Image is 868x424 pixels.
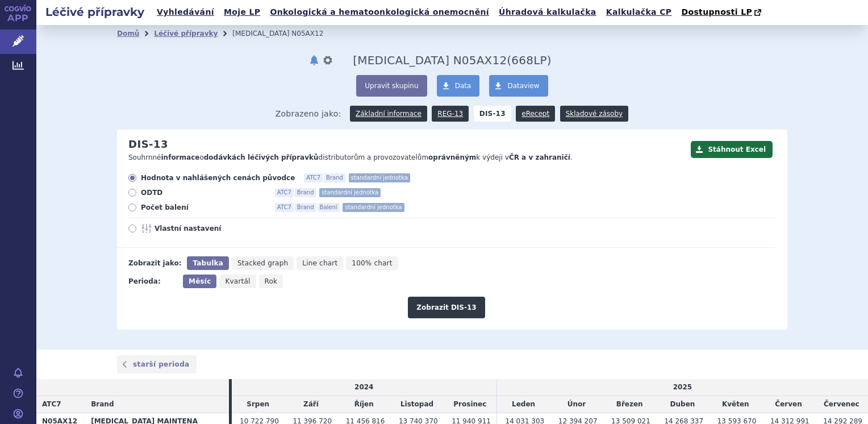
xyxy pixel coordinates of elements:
[308,53,320,67] button: notifikace
[128,153,685,163] p: Souhrnné o distributorům a provozovatelům k výdeji v .
[337,396,390,413] td: Říjen
[681,7,752,16] span: Dostupnosti LP
[128,138,168,151] h2: DIS-13
[189,277,211,285] span: Měsíc
[225,277,250,285] span: Kvartál
[603,5,675,20] a: Kalkulačka CP
[266,5,493,20] a: Onkologická a hematoonkologická onemocnění
[678,5,767,20] a: Dostupnosti LP
[507,82,539,90] span: Dataview
[353,53,507,67] span: Aripiprazole N05AX12
[656,396,709,413] td: Duben
[232,379,497,396] td: 2024
[295,203,316,212] span: Brand
[117,355,197,373] a: starší perioda
[356,75,427,97] button: Upravit skupinu
[444,396,497,413] td: Prosinec
[304,173,323,182] span: ATC7
[295,188,316,197] span: Brand
[153,5,218,20] a: Vyhledávání
[352,259,392,267] span: 100% chart
[204,153,319,161] strong: dodávkách léčivých přípravků
[507,53,551,67] span: ( LP)
[511,53,533,67] span: 668
[141,203,266,212] span: Počet balení
[489,75,548,97] a: Dataview
[455,82,471,90] span: Data
[350,106,427,122] a: Základní informace
[275,203,294,212] span: ATC7
[285,396,337,413] td: Září
[237,259,288,267] span: Stacked graph
[232,396,285,413] td: Srpen
[232,25,338,42] li: Aripiprazole N05AX12
[691,141,773,158] button: Stáhnout Excel
[193,259,223,267] span: Tabulka
[42,400,61,408] span: ATC7
[343,203,404,212] span: standardní jednotka
[275,188,294,197] span: ATC7
[265,277,278,285] span: Rok
[495,5,600,20] a: Úhradová kalkulačka
[428,153,476,161] strong: oprávněným
[318,203,340,212] span: Balení
[302,259,337,267] span: Line chart
[474,106,511,122] strong: DIS-13
[161,153,200,161] strong: informace
[155,224,279,233] span: Vlastní nastavení
[322,53,333,67] button: nastavení
[128,256,181,270] div: Zobrazit jako:
[154,30,218,38] a: Léčivé přípravky
[509,153,570,161] strong: ČR a v zahraničí
[141,173,295,182] span: Hodnota v nahlášených cenách původce
[117,30,139,38] a: Domů
[550,396,603,413] td: Únor
[390,396,443,413] td: Listopad
[432,106,469,122] a: REG-13
[709,396,762,413] td: Květen
[516,106,555,122] a: eRecept
[437,75,480,97] a: Data
[91,400,114,408] span: Brand
[408,297,485,318] button: Zobrazit DIS-13
[762,396,815,413] td: Červen
[128,275,177,288] div: Perioda:
[36,4,153,20] h2: Léčivé přípravky
[560,106,628,122] a: Skladové zásoby
[496,379,868,396] td: 2025
[324,173,345,182] span: Brand
[496,396,550,413] td: Leden
[141,188,266,197] span: ODTD
[349,173,410,182] span: standardní jednotka
[319,188,381,197] span: standardní jednotka
[815,396,868,413] td: Červenec
[220,5,264,20] a: Moje LP
[603,396,656,413] td: Březen
[276,106,341,122] span: Zobrazeno jako:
